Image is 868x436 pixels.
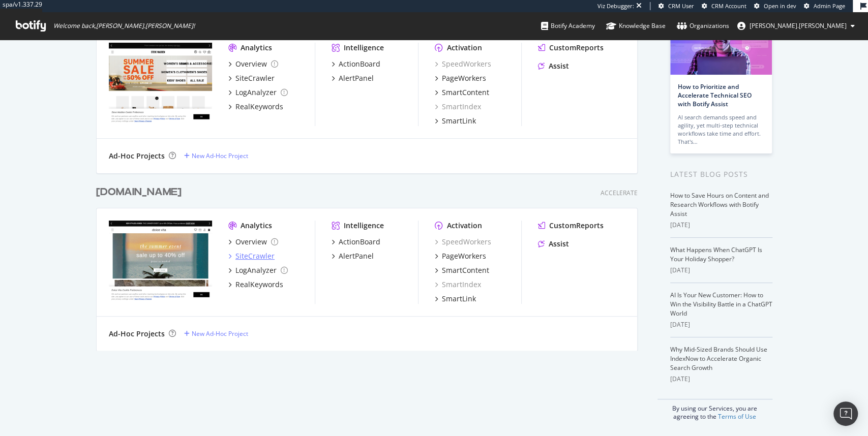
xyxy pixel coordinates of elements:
a: SmartIndex [435,102,481,112]
a: CustomReports [538,43,604,53]
div: [DATE] [670,221,772,230]
a: How to Prioritize and Accelerate Technical SEO with Botify Assist [678,82,752,108]
a: Overview [228,59,278,69]
a: Assist [538,61,569,71]
a: CRM User [659,2,694,10]
div: Activation [447,221,482,231]
div: Viz Debugger: [597,2,634,10]
a: Knowledge Base [606,12,666,40]
div: [DATE] [670,320,772,329]
div: Overview [235,237,267,247]
div: SmartContent [442,87,489,98]
div: LogAnalyzer [235,265,277,275]
a: SiteCrawler [228,73,275,83]
a: SmartContent [435,87,489,98]
img: How to Prioritize and Accelerate Technical SEO with Botify Assist [670,21,772,75]
div: AlertPanel [339,251,374,261]
div: Knowledge Base [606,21,666,31]
div: AI search demands speed and agility, yet multi-step technical workflows take time and effort. Tha... [678,113,764,146]
div: RealKeywords [235,102,283,112]
a: What Happens When ChatGPT Is Your Holiday Shopper? [670,245,762,263]
a: RealKeywords [228,102,283,112]
a: AlertPanel [332,73,374,83]
a: Why Mid-Sized Brands Should Use IndexNow to Accelerate Organic Search Growth [670,345,767,372]
a: Organizations [677,12,729,40]
a: CustomReports [538,221,604,231]
span: CRM Account [711,2,746,10]
a: Botify Academy [541,12,595,40]
a: ActionBoard [332,237,380,247]
a: PageWorkers [435,251,486,261]
a: New Ad-Hoc Project [184,329,248,338]
img: www.dolcevita.com [109,221,212,303]
div: RealKeywords [235,279,283,290]
a: Assist [538,239,569,249]
div: ActionBoard [339,59,380,69]
span: michael.levin [750,21,847,30]
a: SiteCrawler [228,251,275,261]
div: Analytics [241,221,272,231]
div: Activation [447,43,482,53]
a: SmartLink [435,116,476,126]
a: LogAnalyzer [228,265,288,275]
span: Open in dev [764,2,796,10]
a: Terms of Use [718,412,756,421]
a: Admin Page [804,2,845,10]
span: Admin Page [814,2,845,10]
div: Open Intercom Messenger [833,401,858,426]
div: SmartLink [442,294,476,304]
div: CustomReports [549,221,604,231]
div: Latest Blog Posts [670,169,772,180]
div: Analytics [241,43,272,53]
div: Assist [549,239,569,249]
div: [DOMAIN_NAME] [96,185,182,200]
a: SmartLink [435,294,476,304]
a: PageWorkers [435,73,486,83]
a: SpeedWorkers [435,59,491,69]
a: Overview [228,237,278,247]
div: ActionBoard [339,237,380,247]
a: LogAnalyzer [228,87,288,98]
a: ActionBoard [332,59,380,69]
div: LogAnalyzer [235,87,277,98]
div: AlertPanel [339,73,374,83]
a: SpeedWorkers [435,237,491,247]
a: RealKeywords [228,279,283,290]
a: New Ad-Hoc Project [184,151,248,160]
a: SmartIndex [435,279,481,290]
div: Intelligence [344,43,384,53]
a: How to Save Hours on Content and Research Workflows with Botify Assist [670,191,769,218]
div: Intelligence [344,221,384,231]
div: Organizations [677,21,729,31]
div: Accelerate [601,189,638,197]
div: Ad-Hoc Projects [109,329,165,339]
div: PageWorkers [442,73,486,83]
div: [DATE] [670,266,772,275]
div: SmartContent [442,265,489,275]
div: [DATE] [670,375,772,384]
div: SiteCrawler [235,251,275,261]
a: [DOMAIN_NAME] [96,185,186,200]
div: Ad-Hoc Projects [109,151,165,161]
img: www.stevemadden.com [109,43,212,125]
div: SiteCrawler [235,73,275,83]
a: SmartContent [435,265,489,275]
div: PageWorkers [442,251,486,261]
div: SmartLink [442,116,476,126]
a: Open in dev [754,2,796,10]
a: AlertPanel [332,251,374,261]
div: Botify Academy [541,21,595,31]
button: [PERSON_NAME].[PERSON_NAME] [729,18,863,34]
div: CustomReports [549,43,604,53]
div: Assist [549,61,569,71]
div: Overview [235,59,267,69]
div: New Ad-Hoc Project [192,151,248,160]
span: Welcome back, [PERSON_NAME].[PERSON_NAME] ! [53,22,195,30]
a: CRM Account [702,2,746,10]
a: AI Is Your New Customer: How to Win the Visibility Battle in a ChatGPT World [670,291,772,318]
div: New Ad-Hoc Project [192,329,248,338]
